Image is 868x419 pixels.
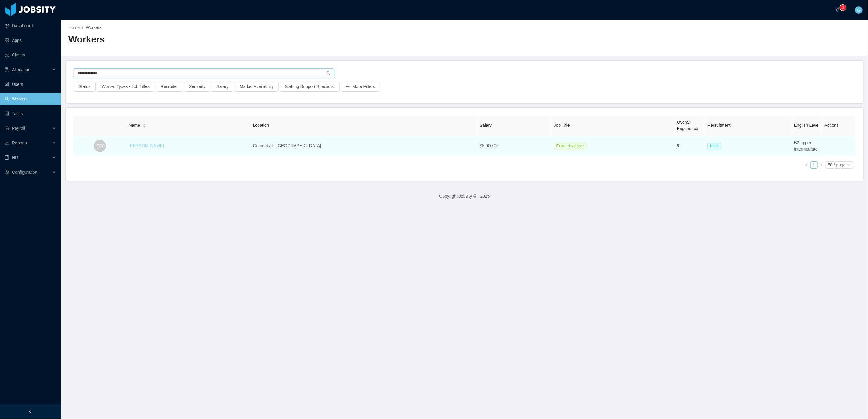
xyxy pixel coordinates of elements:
span: $5,000.00 [480,143,499,148]
span: Hired [707,143,721,149]
a: icon: pie-chartDashboard [5,20,56,32]
a: Home [68,25,80,30]
li: Previous Page [803,161,810,169]
i: icon: search [326,71,331,75]
span: English Level [794,123,819,128]
td: B2 upper intermediate [792,136,822,156]
a: 1 [811,162,817,168]
li: 1 [810,161,818,169]
span: Reports [12,140,27,145]
i: icon: bell [836,8,840,12]
span: Allocation [12,67,31,72]
i: icon: caret-down [143,125,146,127]
button: Status [74,82,96,92]
footer: Copyright Jobsity © - 2025 [61,186,868,207]
span: Configuration [12,170,37,175]
span: Job Title [554,123,570,128]
i: icon: book [5,155,9,160]
a: icon: robotUsers [5,78,56,90]
span: / [82,25,83,30]
a: icon: userWorkers [5,93,56,105]
button: icon: plusMore Filters [341,82,380,92]
i: icon: down [847,163,851,167]
span: Salary [480,123,492,128]
button: Salary [212,82,233,92]
i: icon: left [805,163,808,167]
span: Workers [86,25,102,30]
i: icon: line-chart [5,141,9,145]
a: icon: profileTasks [5,107,56,120]
span: Location [253,123,269,128]
a: icon: appstoreApps [5,34,56,46]
span: Payroll [12,126,25,131]
span: Recruitment [707,123,730,128]
span: HR [12,155,18,160]
h2: Workers [68,33,465,46]
span: Actions [825,123,839,128]
span: Flutter developer [554,143,586,149]
div: Sort [143,123,146,127]
span: G [857,6,861,14]
sup: 0 [840,5,846,11]
button: Seniority [184,82,210,92]
i: icon: file-protect [5,126,9,130]
button: Market Availability [235,82,279,92]
a: icon: auditClients [5,49,56,61]
a: [PERSON_NAME] [129,143,164,148]
button: Recruiter [156,82,183,92]
a: Hired [707,143,724,148]
li: Next Page [818,161,825,169]
i: icon: right [819,163,823,167]
span: JECO [95,140,105,151]
td: Curridabat - [GEOGRAPHIC_DATA] [251,136,477,156]
i: icon: solution [5,67,9,72]
button: Staffing Support Specialist [280,82,340,92]
span: Overall Experience [677,120,698,131]
span: Name [129,122,140,129]
div: 50 / page [828,162,846,168]
i: icon: caret-up [143,123,146,125]
i: icon: setting [5,170,9,174]
button: Worker Types - Job Titles [97,82,154,92]
td: 9 [675,136,705,156]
